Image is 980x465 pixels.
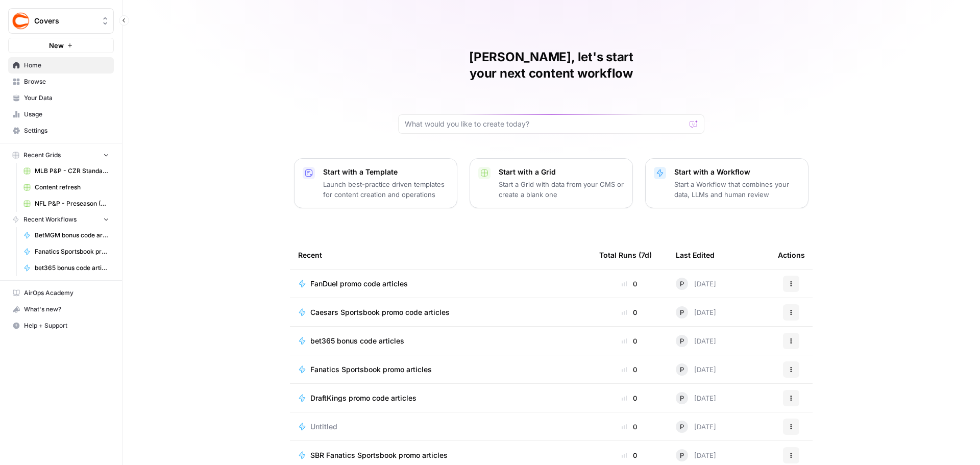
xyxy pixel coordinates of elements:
[599,307,659,317] div: 0
[676,449,716,461] div: [DATE]
[599,422,659,432] div: 0
[23,215,77,224] span: Recent Workflows
[298,450,583,460] a: SBR Fanatics Sportsbook promo articles
[676,306,716,319] div: [DATE]
[8,8,114,34] button: Workspace: Covers
[599,364,659,375] div: 0
[49,40,64,51] span: New
[298,279,583,289] a: FanDuel promo code articles
[599,241,652,269] div: Total Runs (7d)
[398,49,704,82] h1: [PERSON_NAME], let's start your next content workflow
[499,167,624,177] p: Start with a Grid
[24,61,109,70] span: Home
[35,199,109,208] span: NFL P&P - Preseason (Production) Grid (1)
[323,167,449,177] p: Start with a Template
[599,336,659,346] div: 0
[310,450,448,460] span: SBR Fanatics Sportsbook promo articles
[645,158,808,208] button: Start with a WorkflowStart a Workflow that combines your data, LLMs and human review
[8,301,114,317] button: What's new?
[24,126,109,135] span: Settings
[680,450,684,460] span: P
[310,393,416,403] span: DraftKings promo code articles
[8,106,114,123] a: Usage
[680,307,684,317] span: P
[680,393,684,403] span: P
[8,212,114,227] button: Recent Workflows
[310,364,432,375] span: Fanatics Sportsbook promo articles
[35,247,109,256] span: Fanatics Sportsbook promo articles
[674,167,800,177] p: Start with a Workflow
[298,422,583,432] a: Untitled
[19,227,114,243] a: BetMGM bonus code articles
[24,93,109,103] span: Your Data
[35,263,109,273] span: bet365 bonus code articles
[8,148,114,163] button: Recent Grids
[8,123,114,139] a: Settings
[599,279,659,289] div: 0
[19,179,114,195] a: Content refresh
[19,243,114,260] a: Fanatics Sportsbook promo articles
[499,179,624,200] p: Start a Grid with data from your CMS or create a blank one
[8,38,114,53] button: New
[676,278,716,290] div: [DATE]
[298,307,583,317] a: Caesars Sportsbook promo code articles
[23,151,61,160] span: Recent Grids
[19,260,114,276] a: bet365 bonus code articles
[676,363,716,376] div: [DATE]
[8,90,114,106] a: Your Data
[298,241,583,269] div: Recent
[35,231,109,240] span: BetMGM bonus code articles
[9,302,113,317] div: What's new?
[294,158,457,208] button: Start with a TemplateLaunch best-practice driven templates for content creation and operations
[470,158,633,208] button: Start with a GridStart a Grid with data from your CMS or create a blank one
[8,57,114,74] a: Home
[680,422,684,432] span: P
[599,450,659,460] div: 0
[674,179,800,200] p: Start a Workflow that combines your data, LLMs and human review
[8,74,114,90] a: Browse
[310,307,450,317] span: Caesars Sportsbook promo code articles
[680,336,684,346] span: P
[405,119,685,129] input: What would you like to create today?
[599,393,659,403] div: 0
[24,77,109,86] span: Browse
[24,110,109,119] span: Usage
[676,421,716,433] div: [DATE]
[24,288,109,298] span: AirOps Academy
[676,335,716,347] div: [DATE]
[298,393,583,403] a: DraftKings promo code articles
[680,279,684,289] span: P
[34,16,96,26] span: Covers
[310,336,404,346] span: bet365 bonus code articles
[8,285,114,301] a: AirOps Academy
[12,12,30,30] img: Covers Logo
[778,241,805,269] div: Actions
[24,321,109,330] span: Help + Support
[35,183,109,192] span: Content refresh
[680,364,684,375] span: P
[298,336,583,346] a: bet365 bonus code articles
[8,317,114,334] button: Help + Support
[310,279,408,289] span: FanDuel promo code articles
[310,422,337,432] span: Untitled
[35,166,109,176] span: MLB P&P - CZR Standard (Production) Grid (5)
[323,179,449,200] p: Launch best-practice driven templates for content creation and operations
[19,163,114,179] a: MLB P&P - CZR Standard (Production) Grid (5)
[19,195,114,212] a: NFL P&P - Preseason (Production) Grid (1)
[676,241,715,269] div: Last Edited
[298,364,583,375] a: Fanatics Sportsbook promo articles
[676,392,716,404] div: [DATE]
